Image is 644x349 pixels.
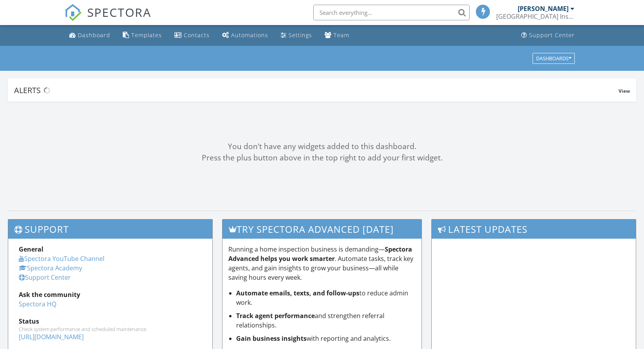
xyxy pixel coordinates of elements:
[533,53,575,64] button: Dashboards
[619,88,630,94] span: View
[78,31,110,39] div: Dashboard
[321,28,353,43] a: Team
[66,28,113,43] a: Dashboard
[236,334,416,343] li: with reporting and analytics.
[19,333,84,341] a: [URL][DOMAIN_NAME]
[120,28,165,43] a: Templates
[219,28,271,43] a: Automations (Basic)
[518,5,569,13] div: [PERSON_NAME]
[14,85,619,95] div: Alerts
[65,4,82,21] img: The Best Home Inspection Software - Spectora
[8,152,636,164] div: Press the plus button above in the top right to add your first widget.
[87,4,151,20] span: SPECTORA
[65,11,151,27] a: SPECTORA
[236,311,315,320] strong: Track agent performance
[496,13,574,20] div: 5th Avenue Building Inspections, Inc.
[236,288,416,307] li: to reduce admin work.
[222,219,422,239] h3: Try spectora advanced [DATE]
[19,264,82,272] a: Spectora Academy
[19,317,202,326] div: Status
[131,31,162,39] div: Templates
[8,219,212,239] h3: Support
[19,254,104,263] a: Spectora YouTube Channel
[236,289,359,297] strong: Automate emails, texts, and follow-ups
[19,300,56,308] a: Spectora HQ
[19,245,43,254] strong: General
[432,219,636,239] h3: Latest Updates
[228,245,416,282] p: Running a home inspection business is demanding— . Automate tasks, track key agents, and gain ins...
[19,273,71,282] a: Support Center
[236,311,416,330] li: and strengthen referral relationships.
[19,326,202,332] div: Check system performance and scheduled maintenance.
[536,56,571,61] div: Dashboards
[529,31,575,39] div: Support Center
[518,28,578,43] a: Support Center
[8,141,636,152] div: You don't have any widgets added to this dashboard.
[231,31,268,39] div: Automations
[289,31,312,39] div: Settings
[228,245,412,263] strong: Spectora Advanced helps you work smarter
[278,28,315,43] a: Settings
[334,31,350,39] div: Team
[171,28,213,43] a: Contacts
[313,5,470,20] input: Search everything...
[19,290,202,299] div: Ask the community
[236,334,307,343] strong: Gain business insights
[184,31,210,39] div: Contacts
